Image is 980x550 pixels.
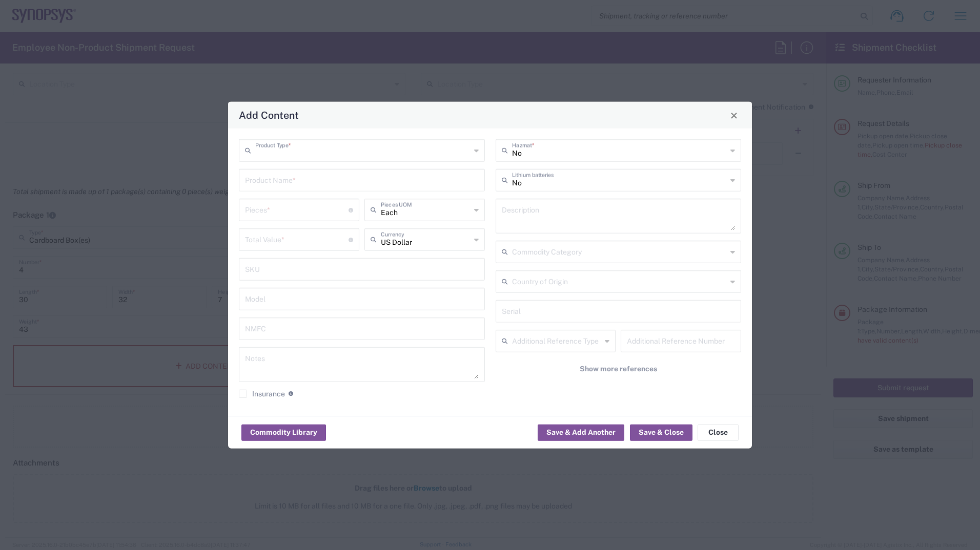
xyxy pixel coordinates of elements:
[239,108,299,122] h4: Add Content
[580,364,657,374] span: Show more references
[241,424,326,440] button: Commodity Library
[538,424,624,440] button: Save & Add Another
[239,390,285,398] label: Insurance
[630,424,692,440] button: Save & Close
[698,424,739,440] button: Close
[727,108,741,122] button: Close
